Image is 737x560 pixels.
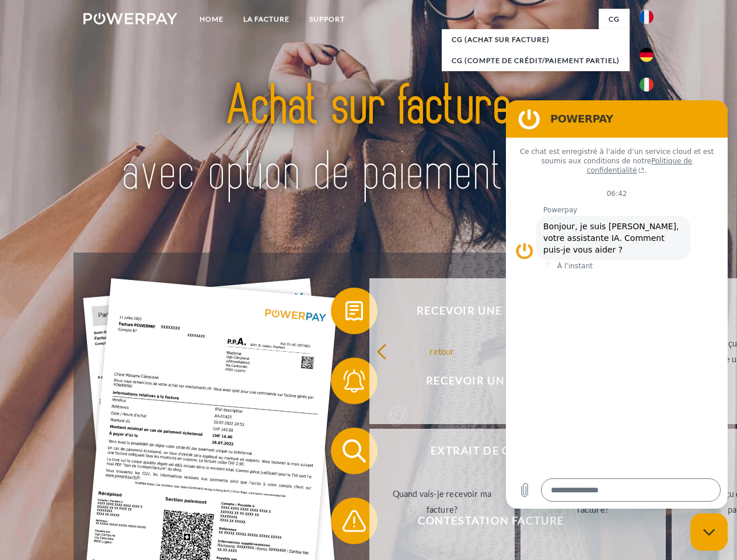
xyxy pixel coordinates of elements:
img: qb_bill.svg [340,296,369,325]
button: Contestation Facture [331,498,634,544]
a: CG (achat sur facture) [442,29,630,50]
a: CG (Compte de crédit/paiement partiel) [442,50,630,71]
img: qb_bell.svg [340,366,369,395]
div: Quand vais-je recevoir ma facture? [376,486,508,517]
a: Home [190,9,233,30]
a: LA FACTURE [233,9,299,30]
a: Support [299,9,355,30]
iframe: Bouton de lancement de la fenêtre de messagerie, conversation en cours [690,513,728,551]
img: qb_warning.svg [340,506,369,535]
button: Recevoir une facture ? [331,288,634,334]
button: Recevoir un rappel? [331,358,634,404]
img: de [640,48,654,62]
img: logo-powerpay-white.svg [83,13,177,24]
img: it [640,78,654,92]
button: Extrait de compte [331,428,634,474]
img: title-powerpay_fr.svg [111,56,626,223]
img: qb_search.svg [340,436,369,466]
iframe: Fenêtre de messagerie [506,100,728,509]
img: fr [640,10,654,24]
div: retour [376,343,508,359]
a: CG [599,9,630,30]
